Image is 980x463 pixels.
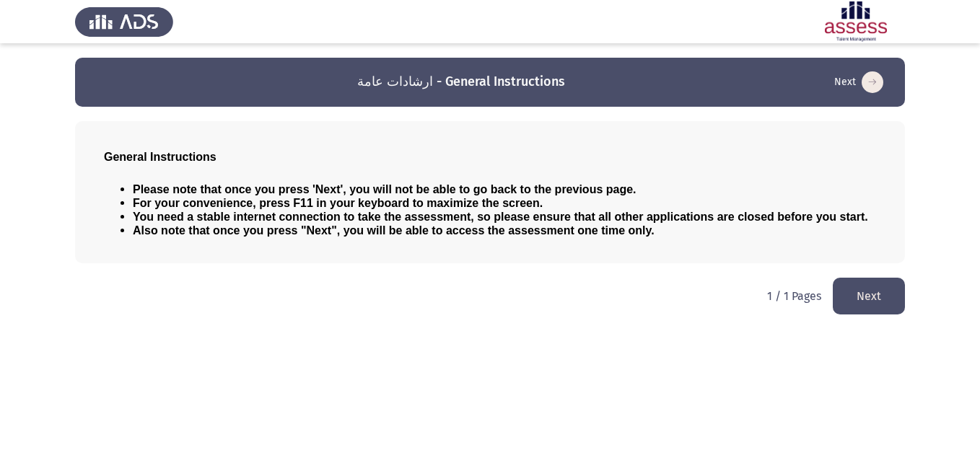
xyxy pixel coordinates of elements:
[104,151,216,163] span: General Instructions
[133,224,655,237] span: Also note that once you press "Next", you will be able to access the assessment one time only.
[830,71,888,94] button: load next page
[133,197,543,209] span: For your convenience, press F11 in your keyboard to maximize the screen.
[767,289,821,303] p: 1 / 1 Pages
[75,1,173,42] img: Assess Talent Management logo
[807,1,905,42] img: Assessment logo of ASSESS Employability - EBI
[357,73,565,91] h3: ارشادات عامة - General Instructions
[833,278,905,314] button: load next page
[133,183,636,195] span: Please note that once you press 'Next', you will not be able to go back to the previous page.
[133,211,868,223] span: You need a stable internet connection to take the assessment, so please ensure that all other app...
